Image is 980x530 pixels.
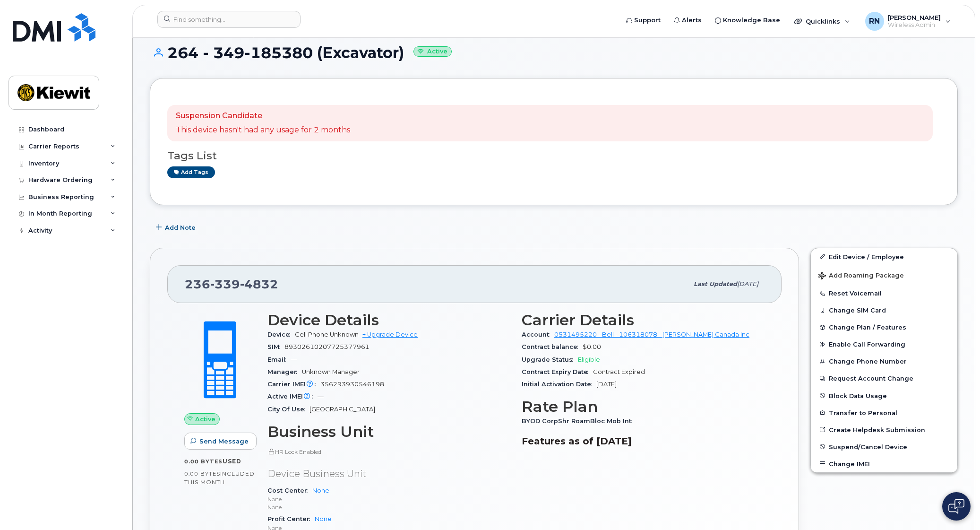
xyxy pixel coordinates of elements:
span: Send Message [199,437,249,446]
span: 4832 [240,277,278,291]
span: RN [869,16,880,27]
p: Device Business Unit [267,467,510,481]
button: Enable Call Forwarding [811,336,957,353]
a: Add tags [167,166,215,178]
p: None [267,503,510,511]
a: Alerts [667,11,708,30]
a: Support [619,11,667,30]
span: Add Roaming Package [818,272,904,281]
span: Wireless Admin [888,21,941,29]
span: Unknown Manager [302,368,360,375]
button: Block Data Usage [811,387,957,404]
span: Profit Center [267,515,315,522]
button: Change Phone Number [811,353,957,370]
small: Active [413,46,452,57]
button: Request Account Change [811,370,957,387]
img: Open chat [948,499,964,514]
span: 236 [185,277,278,291]
a: Edit Device / Employee [811,248,957,265]
span: Last updated [694,280,737,287]
span: — [291,356,297,363]
a: 0531495220 - Bell - 106318078 - [PERSON_NAME] Canada Inc [554,331,749,338]
span: Account [522,331,554,338]
span: Cell Phone Unknown [295,331,359,338]
div: Robert Navalta [859,12,957,31]
h3: Features as of [DATE] [522,435,765,447]
span: $0.00 [583,343,601,350]
button: Add Note [150,219,204,236]
button: Suspend/Cancel Device [811,438,957,455]
button: Change SIM Card [811,302,957,319]
span: Active IMEI [267,393,318,400]
span: Contract Expired [593,368,645,375]
span: 0.00 Bytes [184,458,223,465]
span: Change Plan / Features [829,324,906,331]
span: Alerts [682,16,702,25]
span: — [318,393,324,400]
span: [DATE] [596,381,617,388]
a: Knowledge Base [708,11,787,30]
a: None [312,487,329,494]
p: Suspension Candidate [176,111,350,122]
div: Quicklinks [788,12,857,31]
span: Cost Center [267,487,312,494]
a: None [315,515,332,522]
span: 0.00 Bytes [184,470,220,477]
button: Send Message [184,433,257,450]
span: Support [634,16,661,25]
span: Enable Call Forwarding [829,341,905,348]
span: Contract Expiry Date [522,368,593,375]
span: Quicklinks [806,17,840,25]
button: Add Roaming Package [811,265,957,285]
span: [PERSON_NAME] [888,14,941,21]
span: [DATE] [737,280,758,287]
span: Upgrade Status [522,356,578,363]
span: SIM [267,343,284,350]
span: included this month [184,470,255,486]
span: Knowledge Base [723,16,780,25]
span: 356293930546198 [320,381,384,388]
span: Device [267,331,295,338]
span: Email [267,356,291,363]
h3: Carrier Details [522,312,765,329]
span: [GEOGRAPHIC_DATA] [309,406,375,413]
span: 89302610207725377961 [284,343,370,350]
span: Active [195,415,215,424]
button: Transfer to Personal [811,404,957,421]
h3: Business Unit [267,423,510,440]
span: Add Note [165,223,196,232]
span: used [223,458,241,465]
span: Eligible [578,356,600,363]
button: Change IMEI [811,455,957,472]
span: Initial Activation Date [522,381,596,388]
span: Carrier IMEI [267,381,320,388]
h3: Rate Plan [522,398,765,415]
span: 339 [210,277,240,291]
p: This device hasn't had any usage for 2 months [176,125,350,136]
a: + Upgrade Device [362,331,418,338]
button: Reset Voicemail [811,285,957,302]
h3: Tags List [167,150,940,162]
span: Contract balance [522,343,583,350]
span: City Of Use [267,406,309,413]
a: Create Helpdesk Submission [811,421,957,438]
h1: 264 - 349-185380 (Excavator) [150,44,958,61]
p: HR Lock Enabled [267,448,510,456]
h3: Device Details [267,312,510,329]
span: BYOD CorpShr RoamBloc Mob Int [522,417,636,425]
span: Suspend/Cancel Device [829,443,907,450]
input: Find something... [157,11,301,28]
p: None [267,495,510,503]
span: Manager [267,368,302,375]
button: Change Plan / Features [811,319,957,336]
